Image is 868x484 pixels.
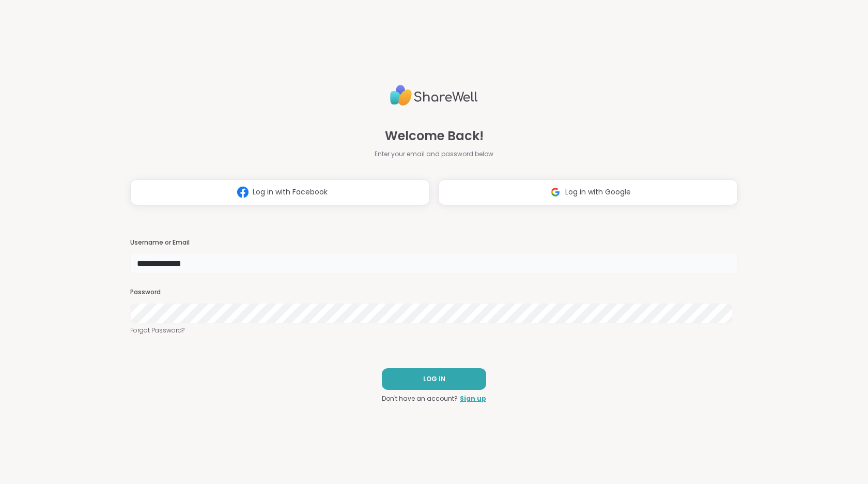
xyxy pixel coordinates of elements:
[130,179,430,205] button: Log in with Facebook
[546,183,565,202] img: ShareWell Logomark
[385,127,484,145] span: Welcome Back!
[382,394,458,403] span: Don't have an account?
[382,368,486,390] button: LOG IN
[438,179,738,205] button: Log in with Google
[130,288,738,297] h3: Password
[565,187,631,198] span: Log in with Google
[375,149,493,159] span: Enter your email and password below
[130,238,738,247] h3: Username or Email
[423,374,445,384] span: LOG IN
[460,394,486,403] a: Sign up
[253,187,328,198] span: Log in with Facebook
[130,326,738,335] a: Forgot Password?
[390,81,478,110] img: ShareWell Logo
[233,183,253,202] img: ShareWell Logomark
